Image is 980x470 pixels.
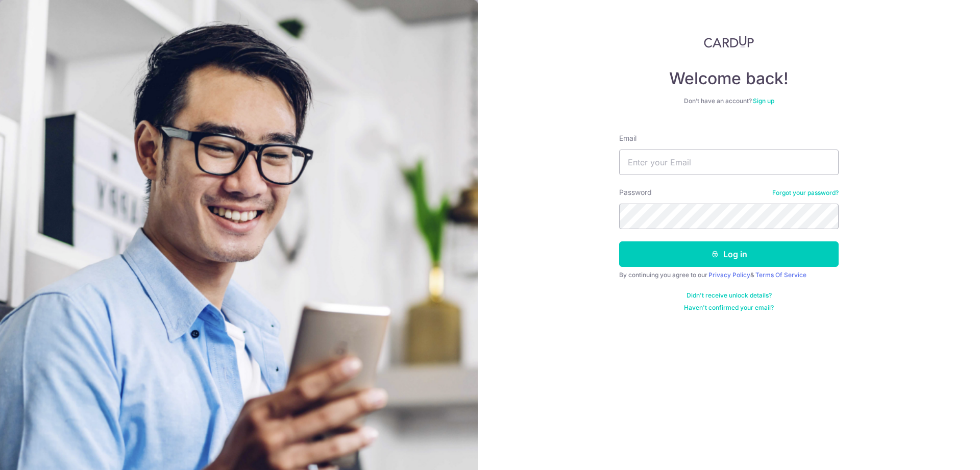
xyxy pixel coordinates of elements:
h4: Welcome back! [619,68,839,89]
a: Sign up [753,97,774,105]
a: Haven't confirmed your email? [684,304,774,312]
label: Email [619,133,636,143]
div: By continuing you agree to our & [619,271,839,279]
label: Password [619,187,652,197]
a: Privacy Policy [708,271,750,279]
img: CardUp Logo [704,36,754,48]
button: Log in [619,241,839,267]
a: Forgot your password? [772,189,839,197]
a: Didn't receive unlock details? [687,291,772,300]
div: Don’t have an account? [619,97,839,105]
a: Terms Of Service [755,271,806,279]
input: Enter your Email [619,150,839,175]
